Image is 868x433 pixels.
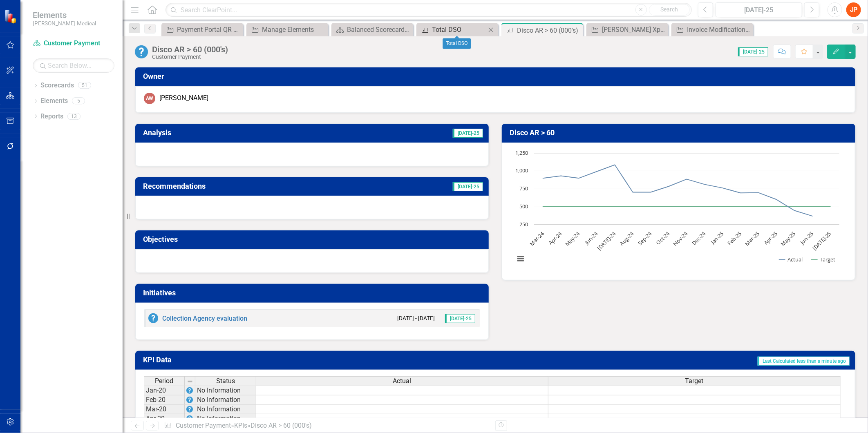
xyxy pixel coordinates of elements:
td: Feb-20 [144,395,185,405]
a: Balanced Scorecard Welcome Page [333,25,411,35]
text: Mar-25 [743,230,761,247]
text: Apr-24 [547,230,564,246]
text: Jan-25 [709,230,725,246]
text: Target [820,256,835,263]
text: Sep-24 [636,230,653,247]
h3: Disco AR > 60 [510,129,850,137]
img: EPrye+mTK9pvt+TU27aWpTKctATH3YPfOpp6JwpcOnVRu8ICjoSzQQ4ga9ifFOM3l6IArfXMrAt88bUovrqVHL8P7rjhUPFG0... [186,406,193,413]
span: Period [155,377,174,385]
a: Payment Portal QR Code - Increase ease of access to the Payment Portal for Customers [163,25,241,35]
div: [PERSON_NAME] Xpress Video - Increase usage of [PERSON_NAME] Express and the Payment Portal by de... [602,25,666,35]
button: Show Target [812,256,836,263]
div: Disco AR > 60 (000's) [251,422,312,429]
a: Customer Payment [33,39,114,48]
text: 750 [519,185,528,192]
td: No Information [195,386,256,395]
text: Aug-24 [618,230,635,247]
a: KPIs [234,422,247,429]
small: [PERSON_NAME] Medical [33,20,96,27]
td: Mar-20 [144,405,185,414]
img: EPrye+mTK9pvt+TU27aWpTKctATH3YPfOpp6JwpcOnVRu8ICjoSzQQ4ga9ifFOM3l6IArfXMrAt88bUovrqVHL8P7rjhUPFG0... [186,415,193,422]
a: Manage Elements [248,25,326,35]
button: Search [649,4,690,16]
span: Target [685,377,704,385]
img: ClearPoint Strategy [4,9,18,23]
h3: Analysis [143,129,305,137]
a: Elements [40,96,68,106]
text: Actual [787,256,803,263]
text: [DATE]-24 [595,230,617,252]
div: Manage Elements [262,25,326,35]
button: [DATE]-25 [716,2,802,17]
span: [DATE]-25 [453,182,483,191]
input: Search Below... [33,58,114,73]
a: Customer Payment [176,422,231,429]
text: 1,250 [515,149,528,156]
button: JP [846,2,861,17]
span: Search [660,6,678,13]
span: Actual [393,377,412,385]
div: 13 [67,113,81,120]
div: Disco AR > 60 (000's) [152,45,228,54]
img: EPrye+mTK9pvt+TU27aWpTKctATH3YPfOpp6JwpcOnVRu8ICjoSzQQ4ga9ifFOM3l6IArfXMrAt88bUovrqVHL8P7rjhUPFG0... [186,387,193,394]
a: Collection Agency evaluation [162,315,247,322]
h3: KPI Data [143,356,310,364]
a: Reports [40,112,63,121]
a: Invoice Modification - Update invoice presentation to provide Collector contact information [673,25,751,35]
button: View chart menu, Chart [515,253,526,265]
div: Total DSO [443,38,471,49]
small: [DATE] - [DATE] [397,315,435,322]
td: Apr-20 [144,414,185,424]
h3: Initiatives [143,289,484,297]
img: No Information [148,313,158,323]
img: 8DAGhfEEPCf229AAAAAElFTkSuQmCC [187,378,193,385]
div: Total DSO [432,25,486,35]
div: 5 [72,98,85,105]
text: [DATE]-25 [811,230,833,252]
a: [PERSON_NAME] Xpress Video - Increase usage of [PERSON_NAME] Express and the Payment Portal by de... [588,25,666,35]
div: [PERSON_NAME] [159,94,208,103]
svg: Interactive chart [510,149,843,272]
span: Last Calculated less than a minute ago [758,357,850,366]
input: Search ClearPoint... [166,3,692,17]
span: Status [216,377,235,385]
img: EPrye+mTK9pvt+TU27aWpTKctATH3YPfOpp6JwpcOnVRu8ICjoSzQQ4ga9ifFOM3l6IArfXMrAt88bUovrqVHL8P7rjhUPFG0... [186,397,193,403]
div: AW [144,93,155,104]
text: May-24 [564,230,582,248]
td: No Information [195,414,256,424]
div: Invoice Modification - Update invoice presentation to provide Collector contact information [687,25,751,35]
div: Balanced Scorecard Welcome Page [347,25,411,35]
text: Jun-24 [583,230,600,246]
td: No Information [195,395,256,405]
td: Jan-20 [144,386,185,395]
span: [DATE]-25 [453,129,483,138]
td: No Information [195,405,256,414]
a: Total DSO [418,25,486,35]
text: Mar-24 [528,230,546,247]
div: Payment Portal QR Code - Increase ease of access to the Payment Portal for Customers [177,25,241,35]
g: Target, line 2 of 2 with 17 data points. [541,205,832,208]
span: Elements [33,10,96,20]
h3: Objectives [143,235,484,243]
div: Disco AR > 60 (000's) [517,25,581,36]
text: 500 [519,203,528,210]
div: Customer Payment [152,54,228,60]
text: 250 [519,221,528,228]
h3: Recommendations [143,182,371,190]
div: » » [164,421,489,431]
span: [DATE]-25 [738,47,768,56]
text: Nov-24 [672,230,689,247]
h3: Owner [143,72,850,80]
text: Dec-24 [690,230,707,247]
text: 1,000 [515,167,528,174]
text: Apr-25 [763,230,779,246]
div: [DATE]-25 [718,5,799,15]
text: May-25 [779,230,797,248]
div: Chart. Highcharts interactive chart. [510,149,847,272]
span: [DATE]-25 [445,314,475,323]
text: Oct-24 [655,230,671,246]
img: No Information [135,45,148,58]
button: Show Actual [779,256,803,263]
text: Jun-25 [798,230,814,246]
